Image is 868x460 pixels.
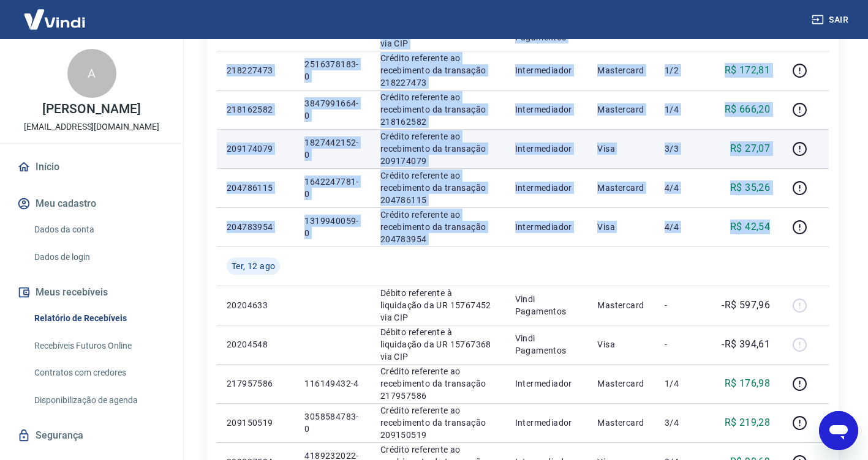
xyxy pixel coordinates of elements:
[380,365,496,402] p: Crédito referente ao recebimento da transação 217957586
[515,377,578,390] p: Intermediador
[227,221,285,233] p: 204783954
[665,377,701,390] p: 1/4
[232,260,275,272] span: Ter, 12 ago
[730,180,770,195] p: R$ 35,26
[722,337,770,352] p: -R$ 394,61
[304,58,360,83] p: 2516378183-0
[380,209,496,245] p: Crédito referente ao recebimento da transação 204783954
[515,143,578,155] p: Intermediador
[515,332,578,357] p: Vindi Pagamentos
[665,64,701,76] p: 1/2
[515,293,578,317] p: Vindi Pagamentos
[380,52,496,89] p: Crédito referente ao recebimento da transação 218227473
[227,182,285,194] p: 204786115
[665,103,701,116] p: 1/4
[515,221,578,233] p: Intermediador
[304,410,360,435] p: 3058584783-0
[227,143,285,155] p: 209174079
[380,169,496,206] p: Crédito referente ao recebimento da transação 204786115
[665,299,701,311] p: -
[722,298,770,313] p: -R$ 597,96
[29,245,168,270] a: Dados de login
[665,182,701,194] p: 4/4
[304,215,360,239] p: 1319940059-0
[15,1,94,38] img: Vindi
[515,182,578,194] p: Intermediador
[665,417,701,429] p: 3/4
[227,299,285,311] p: 20204633
[725,376,771,391] p: R$ 176,98
[380,287,496,324] p: Débito referente à liquidação da UR 15767452 via CIP
[380,91,496,128] p: Crédito referente ao recebimento da transação 218162582
[227,417,285,429] p: 209150519
[665,143,701,155] p: 3/3
[304,136,360,161] p: 1827442152-0
[515,417,578,429] p: Intermediador
[42,103,140,116] p: [PERSON_NAME]
[597,377,645,390] p: Mastercard
[227,64,285,76] p: 218227473
[304,377,360,390] p: 116149432-4
[819,411,858,450] iframe: Botão para abrir a janela de mensagens
[304,97,360,122] p: 3847991664-0
[725,63,771,78] p: R$ 172,81
[515,103,578,116] p: Intermediador
[24,121,159,133] p: [EMAIL_ADDRESS][DOMAIN_NAME]
[29,333,168,358] a: Recebíveis Futuros Online
[809,9,853,31] button: Sair
[227,377,285,390] p: 217957586
[597,182,645,194] p: Mastercard
[29,217,168,242] a: Dados da conta
[67,49,116,98] div: A
[29,306,168,331] a: Relatório de Recebíveis
[730,141,770,156] p: R$ 27,07
[29,388,168,413] a: Disponibilização de agenda
[227,103,285,116] p: 218162582
[15,279,168,306] button: Meus recebíveis
[227,338,285,351] p: 20204548
[15,154,168,180] a: Início
[725,415,771,430] p: R$ 219,28
[597,417,645,429] p: Mastercard
[380,130,496,167] p: Crédito referente ao recebimento da transação 209174079
[597,103,645,116] p: Mastercard
[725,102,771,117] p: R$ 666,20
[597,143,645,155] p: Visa
[665,338,701,351] p: -
[304,176,360,200] p: 1642247781-0
[380,404,496,441] p: Crédito referente ao recebimento da transação 209150519
[597,221,645,233] p: Visa
[597,338,645,351] p: Visa
[15,422,168,449] a: Segurança
[380,326,496,363] p: Débito referente à liquidação da UR 15767368 via CIP
[730,220,770,234] p: R$ 42,54
[515,64,578,76] p: Intermediador
[597,299,645,311] p: Mastercard
[15,190,168,217] button: Meu cadastro
[665,221,701,233] p: 4/4
[29,360,168,385] a: Contratos com credores
[597,64,645,76] p: Mastercard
